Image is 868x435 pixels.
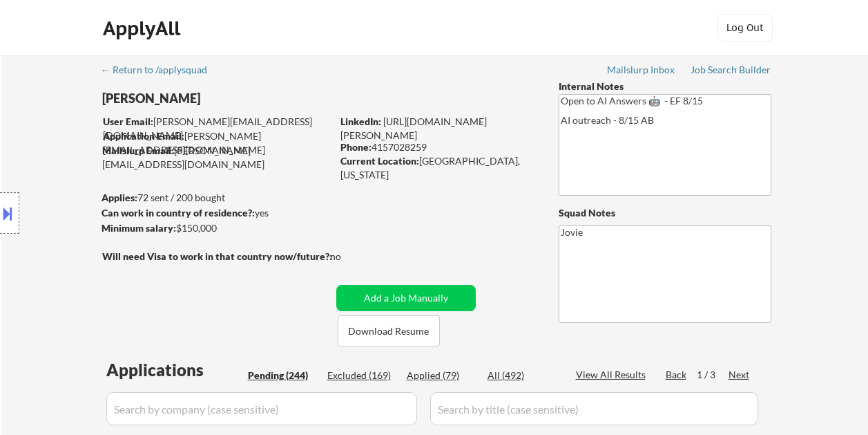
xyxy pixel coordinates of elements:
[488,369,557,382] div: All (492)
[407,369,476,382] div: Applied (79)
[330,250,369,263] div: no
[336,285,476,311] button: Add a Job Manually
[430,392,758,425] input: Search by title (case sensitive)
[340,140,536,154] div: 4157028259
[340,115,487,141] a: [URL][DOMAIN_NAME][PERSON_NAME]
[729,368,751,382] div: Next
[559,80,771,93] div: Internal Notes
[691,65,771,75] div: Job Search Builder
[106,362,243,378] div: Applications
[248,369,317,382] div: Pending (244)
[559,206,771,220] div: Squad Notes
[340,154,536,181] div: [GEOGRAPHIC_DATA], [US_STATE]
[607,64,676,78] a: Mailslurp Inbox
[340,141,372,153] strong: Phone:
[338,315,440,346] button: Download Resume
[607,65,676,75] div: Mailslurp Inbox
[340,115,381,127] strong: LinkedIn:
[691,64,771,78] a: Job Search Builder
[666,368,688,382] div: Back
[106,392,417,425] input: Search by company (case sensitive)
[103,17,184,40] div: ApplyAll
[101,65,220,75] div: ← Return to /applysquad
[101,64,220,78] a: ← Return to /applysquad
[717,14,773,41] button: Log Out
[576,368,650,382] div: View All Results
[327,369,396,382] div: Excluded (169)
[340,155,419,167] strong: Current Location:
[697,368,729,382] div: 1 / 3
